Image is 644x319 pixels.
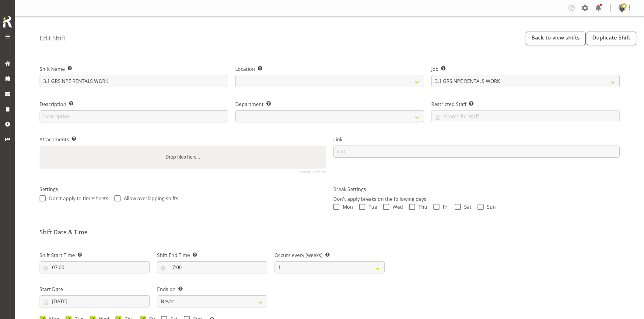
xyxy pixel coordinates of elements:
p: Don't apply breaks on the following days: [333,195,620,203]
img: kelepi-pauuadf51ac2b38380d4c50de8760bb396c3.png [618,4,626,12]
span: Sat [461,204,471,210]
label: Shift End Time [157,252,267,259]
a: Duplicate Shift [587,32,636,45]
label: Drop files here... [163,151,202,163]
label: Department [235,101,424,108]
img: Rosterit icon logo [2,15,14,29]
span: Fri [439,204,449,210]
input: Click to select... [40,295,150,307]
label: Occurs every (weeks) [275,252,385,259]
label: Job [431,65,620,73]
label: Restricted Staff [431,101,620,108]
label: Settings [40,186,326,193]
label: Description [40,101,228,108]
span: Tue [365,204,377,210]
span: Sun [484,204,496,210]
span: Allow overlapping shifts [121,195,178,201]
h4: Shift Date & Time [40,229,620,237]
input: Search for staff [432,111,619,121]
label: Shift Name [40,65,228,73]
input: URL [333,146,620,158]
a: Powered by PQINA [298,170,326,173]
span: Wed [389,204,403,210]
input: Click to select... [40,261,150,273]
span: Mon [339,204,353,210]
a: Back to view shifts [526,32,586,45]
label: Ends on [157,286,267,293]
label: Link [333,136,620,143]
label: Attachments [40,136,326,143]
input: Description [40,110,228,122]
span: Thu [415,204,427,210]
h4: Edit Shift [40,35,65,42]
label: Location [235,65,424,73]
span: Don't apply to timesheets [46,195,108,201]
input: Click to select... [157,261,267,273]
label: Break Settings [333,186,620,193]
input: Shift Name [40,75,228,87]
label: Shift Start Time [40,252,150,259]
label: Start Date [40,286,150,293]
